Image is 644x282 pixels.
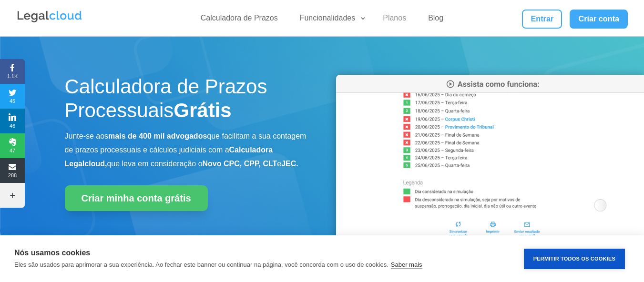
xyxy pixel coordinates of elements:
[65,75,308,128] h1: Calculadora de Prazos Processuais
[422,13,449,27] a: Blog
[16,10,83,24] img: Legalcloud Logo
[65,146,273,168] b: Calculadora Legalcloud,
[281,160,298,168] b: JEC.
[524,249,625,269] button: Permitir Todos os Cookies
[294,13,367,27] a: Funcionalidades
[391,261,422,269] a: Saber mais
[203,160,277,168] b: Novo CPC, CPP, CLT
[522,10,562,29] a: Entrar
[14,261,388,268] p: Eles são usados para aprimorar a sua experiência. Ao fechar este banner ou continuar na página, v...
[195,13,284,27] a: Calculadora de Prazos
[65,130,308,171] p: Junte-se aos que facilitam a sua contagem de prazos processuais e cálculos judiciais com a que le...
[108,132,207,140] b: mais de 400 mil advogados
[65,185,208,211] a: Criar minha conta grátis
[16,17,83,25] a: Logo da Legalcloud
[174,99,231,121] strong: Grátis
[570,10,628,29] a: Criar conta
[377,13,412,27] a: Planos
[14,249,90,257] strong: Nós usamos cookies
